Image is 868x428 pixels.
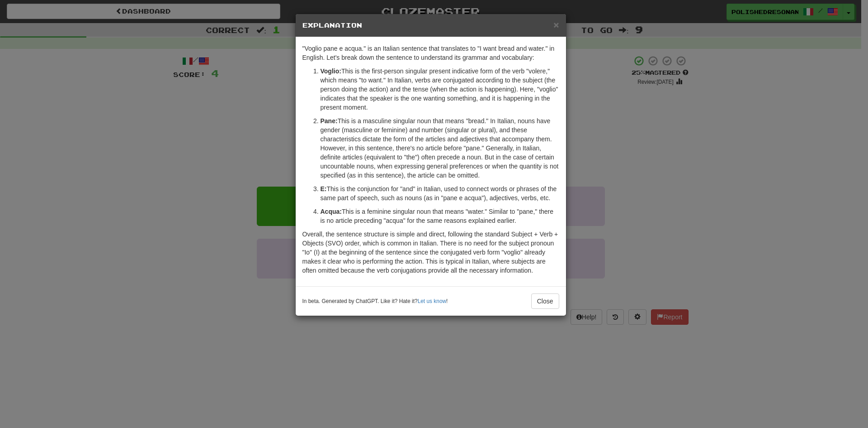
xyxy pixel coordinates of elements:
h5: Explanation [302,21,559,30]
small: In beta. Generated by ChatGPT. Like it? Hate it? ! [302,298,448,305]
p: This is the first-person singular present indicative form of the verb "volere," which means "to w... [321,67,559,112]
strong: E: [321,185,327,192]
strong: Acqua: [321,208,342,215]
p: Overall, the sentence structure is simple and direct, following the standard Subject + Verb + Obj... [302,230,559,275]
span: × [553,19,559,30]
strong: Voglio: [321,67,341,75]
a: Let us know [418,298,446,304]
p: This is the conjunction for "and" in Italian, used to connect words or phrases of the same part o... [321,184,559,202]
button: Close [531,293,559,309]
p: "Voglio pane e acqua." is an Italian sentence that translates to "I want bread and water." in Eng... [302,44,559,62]
button: Close [553,20,559,29]
p: This is a masculine singular noun that means "bread." In Italian, nouns have gender (masculine or... [321,116,559,180]
p: This is a feminine singular noun that means "water." Similar to "pane," there is no article prece... [321,207,559,225]
strong: Pane: [321,117,338,125]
